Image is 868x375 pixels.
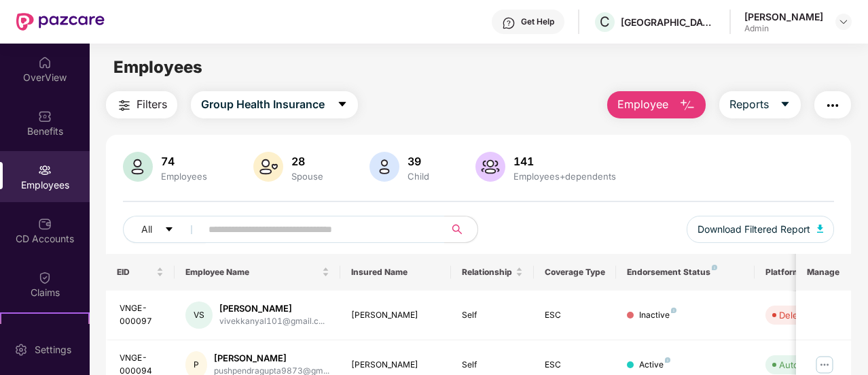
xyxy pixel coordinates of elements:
[164,225,174,235] span: caret-down
[796,254,851,291] th: Manage
[14,343,28,357] img: svg+xml;base64,PHN2ZyBpZD0iU2V0dGluZy0yMHgyMCIgeG1sbnM9Imh0dHA6Ly93d3cudzMub3JnLzIwMDAvc3ZnIiB3aW...
[545,309,606,322] div: ESC
[369,152,399,182] img: svg+xml;base64,PHN2ZyB4bWxucz0iaHR0cDovL3d3dy53My5vcmcvMjAwMC9zdmciIHhtbG5zOnhsaW5rPSJodHRwOi8vd3...
[219,302,325,315] div: [PERSON_NAME]
[219,315,325,328] div: vivekkanyal101@gmail.c...
[462,267,513,278] span: Relationship
[253,152,283,182] img: svg+xml;base64,PHN2ZyB4bWxucz0iaHR0cDovL3d3dy53My5vcmcvMjAwMC9zdmciIHhtbG5zOnhsaW5rPSJodHRwOi8vd3...
[545,359,606,372] div: ESC
[405,171,432,182] div: Child
[502,16,516,30] img: svg+xml;base64,PHN2ZyBpZD0iSGVscC0zMngzMiIgeG1sbnM9Imh0dHA6Ly93d3cudzMub3JnLzIwMDAvc3ZnIiB3aWR0aD...
[475,152,505,182] img: svg+xml;base64,PHN2ZyB4bWxucz0iaHR0cDovL3d3dy53My5vcmcvMjAwMC9zdmciIHhtbG5zOnhsaW5rPSJodHRwOi8vd3...
[289,171,326,182] div: Spouse
[521,16,554,27] div: Get Help
[817,225,824,233] img: svg+xml;base64,PHN2ZyB4bWxucz0iaHR0cDovL3d3dy53My5vcmcvMjAwMC9zdmciIHhtbG5zOnhsaW5rPSJodHRwOi8vd3...
[175,254,340,291] th: Employee Name
[617,96,668,113] span: Employee
[444,224,471,235] span: search
[31,343,75,357] div: Settings
[780,99,791,111] span: caret-down
[779,308,812,322] div: Deleted
[744,23,823,34] div: Admin
[462,309,523,322] div: Self
[123,152,153,182] img: svg+xml;base64,PHN2ZyB4bWxucz0iaHR0cDovL3d3dy53My5vcmcvMjAwMC9zdmciIHhtbG5zOnhsaW5rPSJodHRwOi8vd3...
[123,216,206,243] button: Allcaret-down
[158,171,210,182] div: Employees
[712,265,717,270] img: svg+xml;base64,PHN2ZyB4bWxucz0iaHR0cDovL3d3dy53My5vcmcvMjAwMC9zdmciIHdpZHRoPSI4IiBoZWlnaHQ9IjgiIH...
[779,358,833,372] div: Auto Verified
[38,271,52,284] img: svg+xml;base64,PHN2ZyBpZD0iQ2xhaW0iIHhtbG5zPSJodHRwOi8vd3d3LnczLm9yZy8yMDAwL3N2ZyIgd2lkdGg9IjIwIi...
[16,13,105,31] img: New Pazcare Logo
[744,10,823,23] div: [PERSON_NAME]
[825,97,841,114] img: svg+xml;base64,PHN2ZyB4bWxucz0iaHR0cDovL3d3dy53My5vcmcvMjAwMC9zdmciIHdpZHRoPSIyNCIgaGVpZ2h0PSIyNC...
[185,301,213,329] div: VS
[665,357,670,363] img: svg+xml;base64,PHN2ZyB4bWxucz0iaHR0cDovL3d3dy53My5vcmcvMjAwMC9zdmciIHdpZHRoPSI4IiBoZWlnaHQ9IjgiIH...
[201,96,325,113] span: Group Health Insurance
[607,91,706,118] button: Employee
[158,154,210,168] div: 74
[698,222,810,237] span: Download Filtered Report
[38,110,52,123] img: svg+xml;base64,PHN2ZyBpZD0iQmVuZWZpdHMiIHhtbG5zPSJodHRwOi8vd3d3LnczLm9yZy8yMDAwL3N2ZyIgd2lkdGg9Ij...
[113,57,202,77] span: Employees
[627,267,743,278] div: Endorsement Status
[639,359,670,372] div: Active
[444,216,478,243] button: search
[185,267,319,278] span: Employee Name
[600,14,610,30] span: C
[729,96,769,113] span: Reports
[621,16,716,29] div: [GEOGRAPHIC_DATA]
[462,359,523,372] div: Self
[639,309,676,322] div: Inactive
[671,308,676,313] img: svg+xml;base64,PHN2ZyB4bWxucz0iaHR0cDovL3d3dy53My5vcmcvMjAwMC9zdmciIHdpZHRoPSI4IiBoZWlnaHQ9IjgiIH...
[687,216,835,243] button: Download Filtered Report
[214,352,329,365] div: [PERSON_NAME]
[679,97,695,114] img: svg+xml;base64,PHN2ZyB4bWxucz0iaHR0cDovL3d3dy53My5vcmcvMjAwMC9zdmciIHhtbG5zOnhsaW5rPSJodHRwOi8vd3...
[451,254,534,291] th: Relationship
[289,154,326,168] div: 28
[337,99,348,111] span: caret-down
[117,267,154,278] span: EID
[340,254,451,291] th: Insured Name
[838,16,849,27] img: svg+xml;base64,PHN2ZyBpZD0iRHJvcGRvd24tMzJ4MzIiIHhtbG5zPSJodHRwOi8vd3d3LnczLm9yZy8yMDAwL3N2ZyIgd2...
[137,96,167,113] span: Filters
[38,56,52,69] img: svg+xml;base64,PHN2ZyBpZD0iSG9tZSIgeG1sbnM9Imh0dHA6Ly93d3cudzMub3JnLzIwMDAvc3ZnIiB3aWR0aD0iMjAiIG...
[116,97,132,114] img: svg+xml;base64,PHN2ZyB4bWxucz0iaHR0cDovL3d3dy53My5vcmcvMjAwMC9zdmciIHdpZHRoPSIyNCIgaGVpZ2h0PSIyNC...
[351,309,440,322] div: [PERSON_NAME]
[511,171,619,182] div: Employees+dependents
[106,254,175,291] th: EID
[405,154,432,168] div: 39
[765,267,840,278] div: Platform Status
[106,91,177,118] button: Filters
[719,91,801,118] button: Reportscaret-down
[191,91,358,118] button: Group Health Insurancecaret-down
[141,222,152,237] span: All
[351,359,440,372] div: [PERSON_NAME]
[38,217,52,231] img: svg+xml;base64,PHN2ZyBpZD0iQ0RfQWNjb3VudHMiIGRhdGEtbmFtZT0iQ0QgQWNjb3VudHMiIHhtbG5zPSJodHRwOi8vd3...
[534,254,617,291] th: Coverage Type
[38,163,52,177] img: svg+xml;base64,PHN2ZyBpZD0iRW1wbG95ZWVzIiB4bWxucz0iaHR0cDovL3d3dy53My5vcmcvMjAwMC9zdmciIHdpZHRoPS...
[120,302,164,328] div: VNGE-000097
[511,154,619,168] div: 141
